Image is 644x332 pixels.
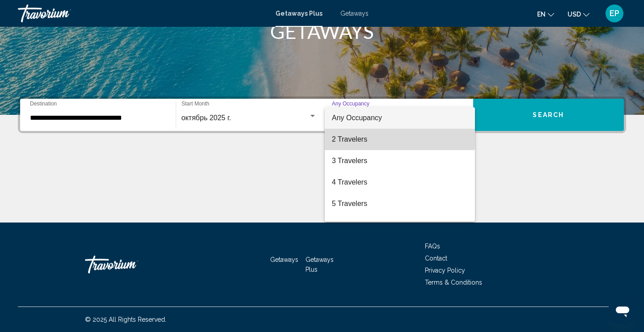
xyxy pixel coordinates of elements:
span: Any Occupancy [332,114,382,122]
span: 2 Travelers [332,129,468,150]
span: 5 Travelers [332,193,468,214]
iframe: Кнопка запуска окна обмена сообщениями [608,296,637,325]
span: 6 Travelers [332,214,468,236]
span: 3 Travelers [332,150,468,172]
span: 4 Travelers [332,172,468,193]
